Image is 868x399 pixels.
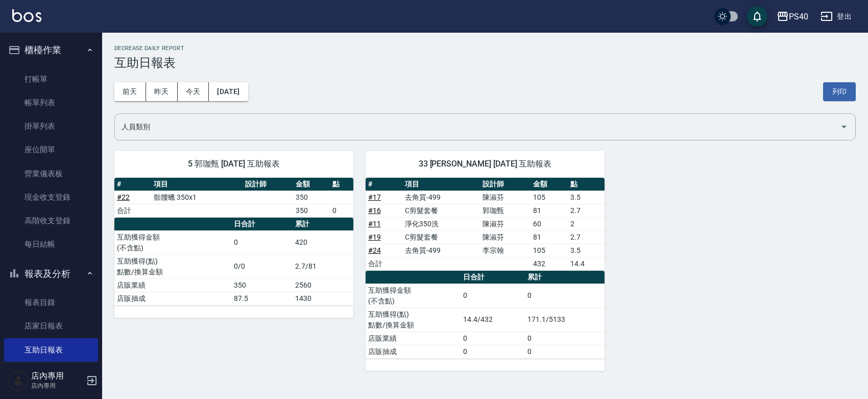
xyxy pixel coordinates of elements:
td: 2 [568,217,605,230]
button: 前天 [114,82,146,101]
th: # [114,178,151,191]
td: 2.7 [568,230,605,244]
button: 列印 [823,82,856,101]
td: 郭珈甄 [480,204,531,217]
table: a dense table [114,178,353,218]
button: 昨天 [146,82,178,101]
td: 店販業績 [114,278,231,292]
td: 淨化350洗 [402,217,480,230]
td: 60 [531,217,567,230]
td: 陳淑芬 [480,217,531,230]
td: 陳淑芬 [480,191,531,204]
td: 0 [525,345,605,358]
td: 0 [461,345,525,358]
span: 5 郭珈甄 [DATE] 互助報表 [127,159,341,169]
td: 骷髏蠟 350x1 [151,191,243,204]
button: 今天 [178,82,209,101]
p: 店內專用 [31,381,83,390]
th: # [366,178,402,191]
a: 報表目錄 [4,291,98,314]
a: 掛單列表 [4,114,98,138]
td: 1430 [293,292,353,305]
th: 項目 [151,178,243,191]
button: Open [836,119,852,135]
img: Logo [12,9,41,22]
img: Person [8,370,29,391]
th: 設計師 [480,178,531,191]
a: 每日結帳 [4,232,98,256]
div: PS40 [789,10,808,23]
a: 帳單列表 [4,91,98,114]
td: 0 [461,332,525,345]
td: 0 [461,284,525,308]
th: 項目 [402,178,480,191]
td: 87.5 [231,292,292,305]
td: 合計 [114,204,151,217]
td: 互助獲得金額 (不含點) [366,284,461,308]
td: 350 [293,191,330,204]
button: save [747,6,767,27]
td: 105 [531,244,567,257]
td: 互助獲得(點) 點數/換算金額 [366,308,461,332]
button: 櫃檯作業 [4,37,98,63]
th: 金額 [293,178,330,191]
td: 2560 [293,278,353,292]
td: 171.1/5133 [525,308,605,332]
td: 3.5 [568,244,605,257]
a: #16 [368,206,381,215]
th: 累計 [525,271,605,284]
td: 去角質-499 [402,244,480,257]
td: 14.4/432 [461,308,525,332]
td: 0 [525,284,605,308]
td: 105 [531,191,567,204]
a: 座位開單 [4,138,98,161]
td: 合計 [366,257,402,270]
table: a dense table [366,178,605,271]
td: 李宗翰 [480,244,531,257]
th: 日合計 [461,271,525,284]
td: 14.4 [568,257,605,270]
a: 店家日報表 [4,314,98,338]
td: 0 [525,332,605,345]
a: 高階收支登錄 [4,209,98,232]
td: 0 [231,230,292,254]
th: 日合計 [231,218,292,231]
table: a dense table [366,271,605,359]
td: 陳淑芬 [480,230,531,244]
td: 0 [330,204,353,217]
td: C剪髮套餐 [402,230,480,244]
td: 432 [531,257,567,270]
table: a dense table [114,218,353,306]
th: 點 [330,178,353,191]
h3: 互助日報表 [114,56,856,70]
a: 打帳單 [4,67,98,91]
td: 81 [531,230,567,244]
a: #11 [368,220,381,228]
td: 350 [231,278,292,292]
button: 報表及分析 [4,261,98,287]
td: 店販抽成 [114,292,231,305]
a: #17 [368,193,381,201]
th: 設計師 [243,178,293,191]
a: 現金收支登錄 [4,185,98,209]
td: 2.7/81 [293,254,353,278]
td: C剪髮套餐 [402,204,480,217]
td: 350 [293,204,330,217]
th: 金額 [531,178,567,191]
td: 0/0 [231,254,292,278]
h2: Decrease Daily Report [114,45,856,52]
a: 互助日報表 [4,338,98,362]
td: 去角質-499 [402,191,480,204]
td: 81 [531,204,567,217]
button: 登出 [816,7,856,26]
td: 2.7 [568,204,605,217]
a: #19 [368,233,381,241]
th: 點 [568,178,605,191]
input: 人員名稱 [119,118,836,136]
td: 3.5 [568,191,605,204]
a: #24 [368,246,381,254]
span: 33 [PERSON_NAME] [DATE] 互助報表 [378,159,592,169]
h5: 店內專用 [31,371,83,381]
a: 互助排行榜 [4,362,98,385]
td: 店販抽成 [366,345,461,358]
